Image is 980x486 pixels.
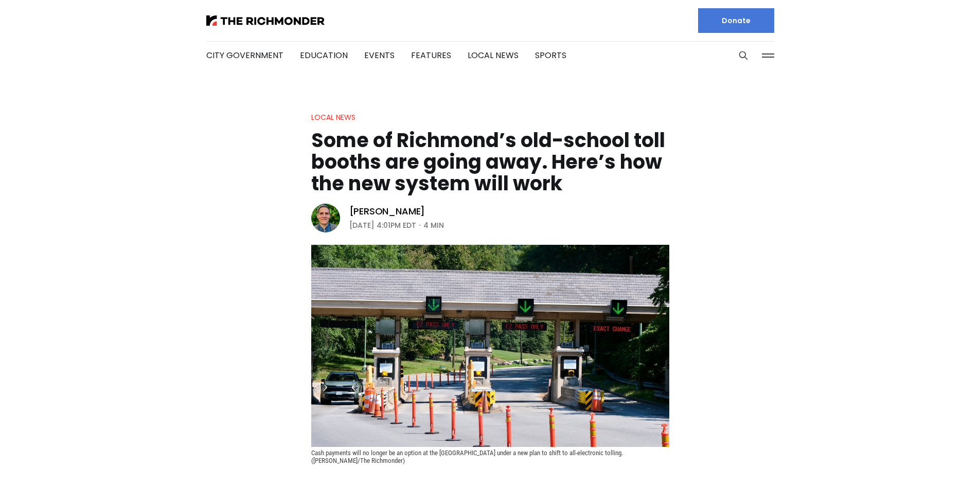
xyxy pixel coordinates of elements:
a: Donate [698,8,774,33]
a: Events [364,49,395,61]
time: [DATE] 4:01PM EDT [349,219,416,231]
a: Local News [468,49,519,61]
a: Education [300,49,348,61]
iframe: portal-trigger [723,436,980,486]
a: Sports [535,49,566,61]
a: Features [411,49,451,61]
span: 4 min [423,219,444,231]
img: The Richmonder [206,15,325,26]
img: Graham Moomaw [311,204,340,232]
h1: Some of Richmond’s old-school toll booths are going away. Here’s how the new system will work [311,130,669,194]
a: [PERSON_NAME] [349,205,425,218]
img: Some of Richmond’s old-school toll booths are going away. Here’s how the new system will work [311,245,669,447]
button: Search this site [736,48,751,63]
a: Local News [311,112,355,122]
span: Cash payments will no longer be an option at the [GEOGRAPHIC_DATA] under a new plan to shift to a... [311,449,625,464]
a: City Government [206,49,283,61]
